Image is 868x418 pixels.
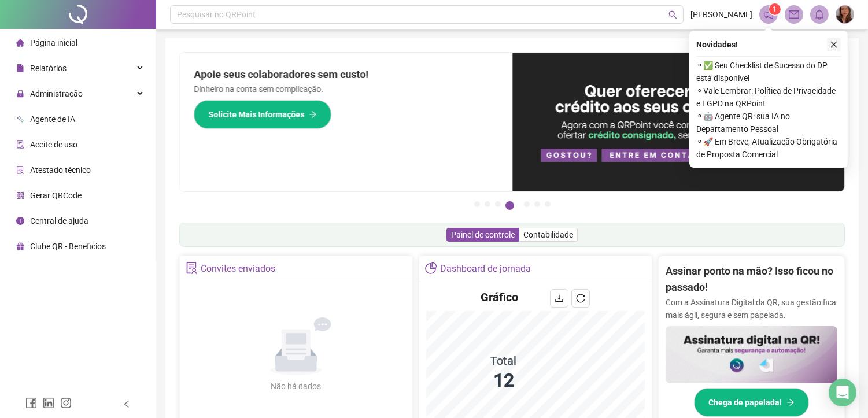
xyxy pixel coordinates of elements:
[16,90,24,98] span: lock
[576,294,585,303] span: reload
[194,100,331,129] button: Solicite Mais Informações
[60,397,72,409] span: instagram
[523,230,573,239] span: Contabilidade
[16,64,24,72] span: file
[16,242,24,250] span: gift
[696,59,841,84] span: ⚬ ✅ Seu Checklist de Sucesso do DP está disponível
[186,262,198,274] span: solution
[696,135,841,161] span: ⚬ 🚀 Em Breve, Atualização Obrigatória de Proposta Comercial
[708,396,782,409] span: Chega de papelada!
[696,38,738,51] span: Novidades !
[425,262,437,274] span: pie-chart
[309,110,317,119] span: arrow-right
[30,64,67,73] span: Relatórios
[16,191,24,199] span: qrcode
[16,140,24,149] span: audit
[451,230,515,239] span: Painel de controle
[30,114,75,124] span: Agente de IA
[512,53,845,191] img: banner%2Fa8ee1423-cce5-4ffa-a127-5a2d429cc7d8.png
[666,326,837,383] img: banner%2F02c71560-61a6-44d4-94b9-c8ab97240462.png
[524,201,530,207] button: 5
[208,108,304,121] span: Solicite Mais Informações
[836,6,854,23] img: 78555
[474,201,480,207] button: 1
[43,397,54,409] span: linkedin
[16,217,24,225] span: info-circle
[773,5,777,13] span: 1
[243,380,349,393] div: Não há dados
[485,201,490,207] button: 2
[25,397,37,409] span: facebook
[495,201,501,207] button: 3
[668,10,677,19] span: search
[201,259,275,279] div: Convites enviados
[534,201,540,207] button: 6
[194,66,498,83] h2: Apoie seus colaboradores sem custo!
[505,201,514,210] button: 4
[30,140,77,149] span: Aceite de uso
[16,166,24,174] span: solution
[30,216,88,225] span: Central de ajuda
[481,289,518,305] h4: Gráfico
[830,40,838,49] span: close
[545,201,551,207] button: 7
[30,191,82,200] span: Gerar QRCode
[30,38,77,47] span: Página inicial
[123,400,131,408] span: left
[696,110,841,135] span: ⚬ 🤖 Agente QR: sua IA no Departamento Pessoal
[30,242,106,251] span: Clube QR - Beneficios
[30,89,83,98] span: Administração
[555,294,564,303] span: download
[696,84,841,110] span: ⚬ Vale Lembrar: Política de Privacidade e LGPD na QRPoint
[763,9,774,20] span: notification
[690,8,752,21] span: [PERSON_NAME]
[194,83,498,95] p: Dinheiro na conta sem complicação.
[666,296,837,321] p: Com a Assinatura Digital da QR, sua gestão fica mais ágil, segura e sem papelada.
[814,9,825,20] span: bell
[829,379,856,406] div: Open Intercom Messenger
[694,388,809,417] button: Chega de papelada!
[666,263,837,296] h2: Assinar ponto na mão? Isso ficou no passado!
[30,165,91,175] span: Atestado técnico
[789,9,799,20] span: mail
[786,398,795,406] span: arrow-right
[769,3,781,15] sup: 1
[16,39,24,47] span: home
[440,259,531,279] div: Dashboard de jornada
